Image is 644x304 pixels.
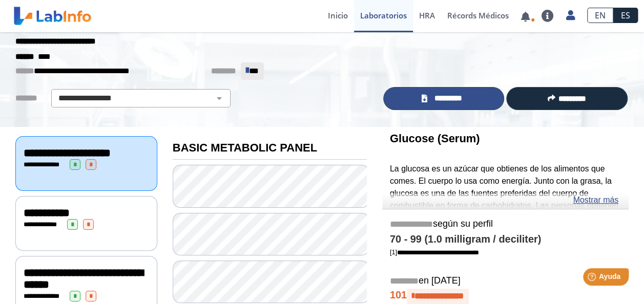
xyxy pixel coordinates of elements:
a: [1] [390,248,479,256]
p: La glucosa es un azúcar que obtienes de los alimentos que comes. El cuerpo lo usa como energía. J... [390,163,621,273]
h4: 70 - 99 (1.0 milligram / deciliter) [390,233,621,246]
a: Mostrar más [573,194,618,206]
h5: en [DATE] [390,275,621,287]
b: Glucose (Serum) [390,132,480,145]
h5: según su perfil [390,219,621,230]
span: HRA [419,10,435,20]
a: EN [587,8,613,23]
iframe: Help widget launcher [553,264,633,293]
h4: 101 [390,289,621,304]
a: ES [613,8,638,23]
b: BASIC METABOLIC PANEL [173,141,317,154]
